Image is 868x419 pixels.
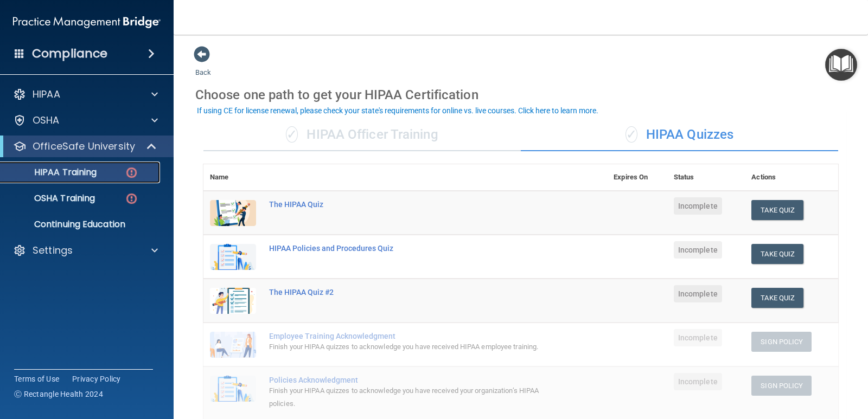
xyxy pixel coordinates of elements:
a: HIPAA [13,88,158,101]
div: Employee Training Acknowledgment [269,332,553,340]
p: OSHA [33,114,60,127]
button: Open Resource Center [825,49,857,81]
div: HIPAA Quizzes [521,119,838,151]
span: Ⓒ Rectangle Health 2024 [14,389,103,399]
p: Continuing Education [7,219,155,230]
button: If using CE for license renewal, please check your state's requirements for online vs. live cours... [195,105,600,116]
a: Terms of Use [14,373,59,384]
span: Incomplete [674,241,722,259]
span: ✓ [286,126,298,143]
span: Incomplete [674,197,722,215]
img: danger-circle.6113f641.png [125,166,138,179]
img: danger-circle.6113f641.png [125,192,138,205]
span: ✓ [626,126,637,143]
div: Choose one path to get your HIPAA Certification [195,79,846,111]
button: Sign Policy [751,376,812,396]
p: HIPAA Training [7,167,97,178]
span: Incomplete [674,285,722,302]
div: The HIPAA Quiz [269,200,553,209]
img: PMB logo [13,11,161,33]
button: Take Quiz [751,244,803,264]
p: Settings [33,244,73,257]
span: Incomplete [674,329,722,346]
div: Finish your HIPAA quizzes to acknowledge you have received HIPAA employee training. [269,340,553,353]
div: Finish your HIPAA quizzes to acknowledge you have received your organization’s HIPAA policies. [269,384,553,410]
div: If using CE for license renewal, please check your state's requirements for online vs. live cours... [197,107,598,114]
th: Status [667,164,745,191]
div: Policies Acknowledgment [269,376,553,384]
button: Sign Policy [751,332,812,352]
span: Incomplete [674,373,722,390]
a: Settings [13,244,158,257]
h4: Compliance [32,46,107,61]
button: Take Quiz [751,288,803,308]
a: Privacy Policy [72,373,121,384]
p: OSHA Training [7,193,95,204]
div: HIPAA Policies and Procedures Quiz [269,244,553,253]
a: Back [195,55,211,76]
div: The HIPAA Quiz #2 [269,288,553,296]
div: HIPAA Officer Training [203,119,521,151]
th: Name [203,164,263,191]
a: OfficeSafe University [13,140,157,153]
p: HIPAA [33,88,60,101]
th: Expires On [607,164,667,191]
th: Actions [745,164,838,191]
button: Take Quiz [751,200,803,220]
p: OfficeSafe University [33,140,135,153]
a: OSHA [13,114,158,127]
